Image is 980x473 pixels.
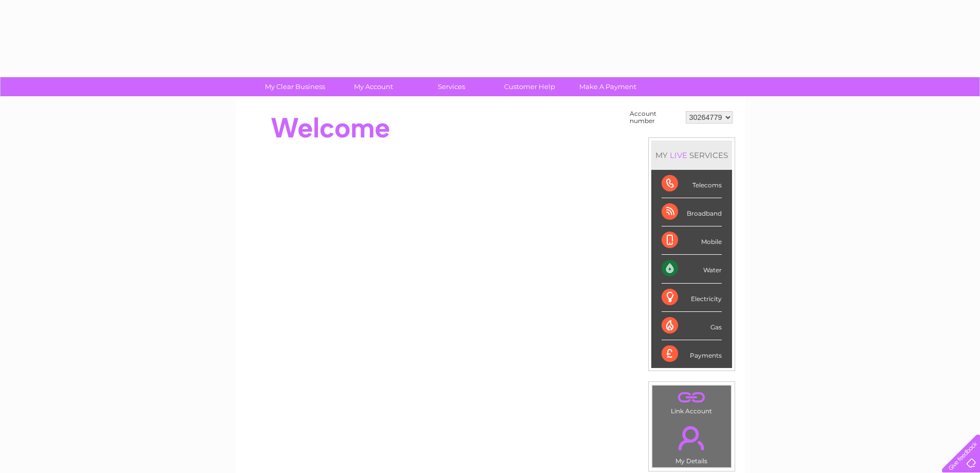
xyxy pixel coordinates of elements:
[652,417,732,468] td: My Details
[662,312,722,340] div: Gas
[662,226,722,255] div: Mobile
[662,284,722,312] div: Electricity
[331,77,416,96] a: My Account
[662,170,722,198] div: Telecoms
[565,77,650,96] a: Make A Payment
[655,388,728,406] a: .
[662,340,722,368] div: Payments
[409,77,494,96] a: Services
[662,198,722,226] div: Broadband
[253,77,337,96] a: My Clear Business
[662,255,722,283] div: Water
[651,141,732,170] div: MY SERVICES
[652,385,732,417] td: Link Account
[655,420,728,456] a: .
[627,108,683,127] td: Account number
[668,150,689,160] div: LIVE
[487,77,572,96] a: Customer Help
